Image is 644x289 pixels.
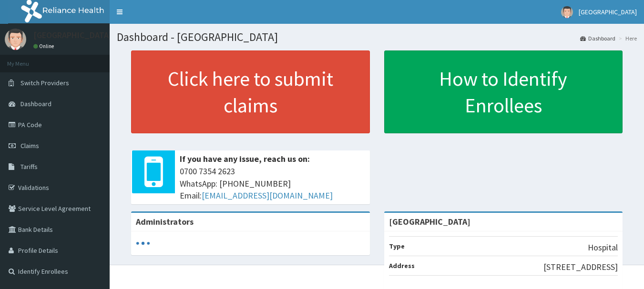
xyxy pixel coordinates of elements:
a: [EMAIL_ADDRESS][DOMAIN_NAME] [202,190,333,201]
img: User Image [561,6,573,18]
b: Address [389,261,415,270]
img: User Image [5,29,26,50]
p: Hospital [588,241,618,254]
a: How to Identify Enrollees [384,50,623,133]
p: [GEOGRAPHIC_DATA] [33,31,112,40]
h1: Dashboard - [GEOGRAPHIC_DATA] [117,31,637,43]
b: If you have any issue, reach us on: [180,153,310,164]
span: Claims [20,141,39,150]
p: [STREET_ADDRESS] [543,261,618,273]
a: Online [33,43,56,50]
span: [GEOGRAPHIC_DATA] [579,8,637,16]
svg: audio-loading [136,236,150,250]
li: Here [616,34,637,42]
b: Administrators [136,216,194,227]
b: Type [389,242,405,250]
span: 0700 7354 2623 WhatsApp: [PHONE_NUMBER] Email: [180,165,365,202]
span: Tariffs [20,162,38,171]
a: Click here to submit claims [131,50,370,133]
a: Dashboard [580,34,615,42]
strong: [GEOGRAPHIC_DATA] [389,216,470,227]
span: Dashboard [20,100,51,108]
span: Switch Providers [20,79,69,87]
